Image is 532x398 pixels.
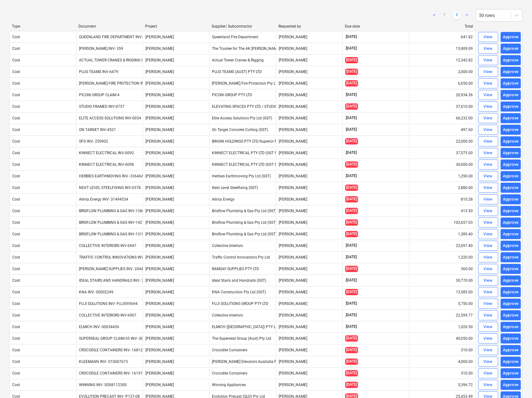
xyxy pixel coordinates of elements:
[79,186,141,190] div: NEXT LEVEL STEELFIXING INV-0378
[345,80,358,86] span: [DATE]
[483,68,493,76] div: View
[483,126,493,134] div: View
[501,299,521,309] button: Approve
[483,335,493,342] div: View
[12,46,20,51] div: Cost
[276,310,342,320] div: [PERSON_NAME]
[276,194,342,204] div: [PERSON_NAME]
[503,207,519,215] div: Approve
[79,197,128,202] div: Alinta Energy INV- 31494534
[501,90,521,100] button: Approve
[501,206,521,216] button: Approve
[478,357,498,367] button: View
[12,197,20,202] div: Cost
[503,219,519,226] div: Approve
[478,264,498,274] button: View
[345,69,358,75] span: [DATE]
[409,357,475,367] div: 4,000.00
[483,312,493,319] div: View
[483,277,493,284] div: View
[209,183,276,193] div: Next Level Steelfixing (GST)
[345,173,357,179] span: [DATE]
[483,381,493,389] div: View
[12,70,20,74] div: Cost
[503,80,519,87] div: Approve
[79,162,134,167] div: KINNECT ELECTRICAL INV-0098
[478,275,498,285] button: View
[478,171,498,181] button: View
[345,115,357,121] span: [DATE]
[79,128,116,132] div: ON TARGET INV-4521
[209,125,276,135] div: On Target Concrete Cutting (GST)
[145,24,207,29] div: Project
[145,104,174,109] span: Della Rosa
[503,149,519,157] div: Approve
[409,67,475,77] div: 2,000.00
[483,184,493,191] div: View
[276,264,342,274] div: [PERSON_NAME]
[78,24,140,29] div: Document
[478,287,498,297] button: View
[209,357,276,367] div: [PERSON_NAME] Elevators Australia Pty Ltd
[501,32,521,42] button: Approve
[409,241,475,251] div: 22,097.40
[483,196,493,203] div: View
[409,345,475,355] div: 310.00
[501,113,521,123] button: Approve
[409,322,475,332] div: 1,026.50
[478,160,498,170] button: View
[483,80,493,87] div: View
[276,217,342,228] div: [PERSON_NAME]
[501,125,521,135] button: Approve
[145,197,174,202] span: Della Rosa
[209,299,276,309] div: FUJI SOLUTIONS GROUP PTY LTD
[503,254,519,261] div: Approve
[209,287,276,297] div: KNA Construction Pty Ltd (GST)
[503,115,519,122] div: Approve
[483,173,493,180] div: View
[276,102,342,112] div: [PERSON_NAME]
[478,241,498,251] button: View
[209,32,276,42] div: Queenland Fire Department
[503,347,519,354] div: Approve
[503,323,519,331] div: Approve
[145,151,174,155] span: Della Rosa
[501,148,521,158] button: Approve
[276,113,342,123] div: [PERSON_NAME]
[483,161,493,168] div: View
[209,160,276,170] div: KINNECT ELECTRICAL PTY LTD (GST from [DATE])
[79,116,141,120] div: ELITE ACCESS SOLUTIONS INV-0034
[483,323,493,331] div: View
[79,35,166,39] div: QUEENLAND FIRE DEPARTMENT INV- 6000192475
[145,58,174,62] span: Della Rosa
[430,12,438,19] a: Previous page
[209,206,276,216] div: Brisflow Plumbing & Gas Pty Ltd (GST)
[501,78,521,88] button: Approve
[409,310,475,320] div: 22,599.77
[145,128,174,132] span: Della Rosa
[501,333,521,343] button: Approve
[483,34,493,41] div: View
[79,58,157,62] div: ACTUAL TOWER CRANES & RIGGING INV-0052
[276,275,342,285] div: [PERSON_NAME]
[503,126,519,134] div: Approve
[409,299,475,309] div: 5,750.00
[501,217,521,228] button: Approve
[503,45,519,52] div: Approve
[409,333,475,343] div: 40,050.00
[478,67,498,77] button: View
[478,229,498,239] button: View
[478,102,498,112] button: View
[276,136,342,146] div: [PERSON_NAME]
[503,161,519,168] div: Approve
[345,161,358,167] span: [DATE]
[276,125,342,135] div: [PERSON_NAME]
[478,183,498,193] button: View
[12,220,20,225] div: Cost
[276,357,342,367] div: [PERSON_NAME]
[79,70,118,74] div: PLUS TEAMS INV-6479
[12,128,20,132] div: Cost
[483,149,493,157] div: View
[79,209,144,213] div: BRISFLOW PLUMBING & GAS INV-1386
[79,220,144,225] div: BRISFLOW PLUMBING & GAS INV-1427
